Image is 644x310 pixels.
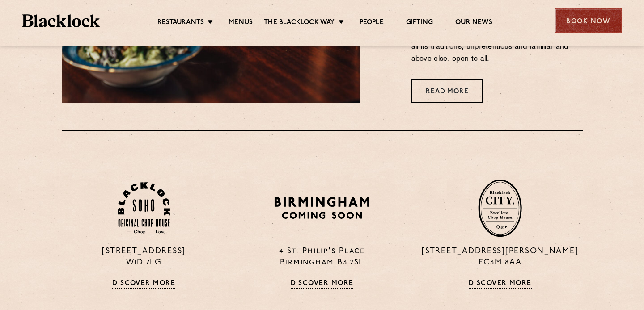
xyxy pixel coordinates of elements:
p: 4 St. Philip's Place Birmingham B3 2SL [240,246,404,268]
a: Read More [411,79,483,103]
div: Book Now [555,8,622,33]
a: Our News [455,18,492,28]
a: Gifting [406,18,433,28]
img: Soho-stamp-default.svg [118,182,170,235]
a: Discover More [291,280,354,289]
a: Discover More [112,280,175,289]
img: BIRMINGHAM-P22_-e1747915156957.png [273,194,372,222]
img: BL_Textured_Logo-footer-cropped.svg [22,14,100,27]
a: Discover More [469,280,532,289]
p: [STREET_ADDRESS] W1D 7LG [62,246,226,268]
p: [STREET_ADDRESS][PERSON_NAME] EC3M 8AA [418,246,582,268]
a: Menus [229,18,253,28]
a: Restaurants [157,18,204,28]
a: The Blacklock Way [264,18,335,28]
img: City-stamp-default.svg [478,179,522,237]
a: People [360,18,384,28]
